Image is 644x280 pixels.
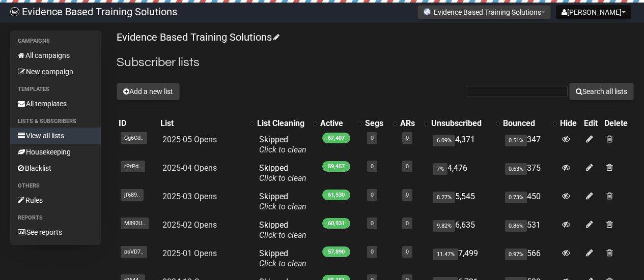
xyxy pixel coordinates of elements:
a: 0 [406,135,409,141]
a: Housekeeping [10,144,101,160]
td: 531 [501,216,558,244]
td: 566 [501,244,558,273]
a: Click to clean [259,259,306,268]
span: Skipped [259,192,306,211]
span: Skipped [259,135,306,154]
span: 0.97% [505,248,527,260]
a: See reports [10,224,101,240]
a: Rules [10,192,101,208]
th: Active: No sort applied, activate to apply an ascending sort [318,116,363,131]
a: Evidence Based Training Solutions [117,31,278,43]
span: 9.82% [433,220,455,232]
button: Add a new list [117,83,180,100]
div: Edit [584,118,600,129]
th: Delete: No sort applied, sorting is disabled [602,116,634,131]
a: New campaign [10,64,101,80]
a: All templates [10,96,101,112]
div: Active [320,118,353,129]
span: 0.73% [505,192,527,203]
button: Search all lists [569,83,634,100]
div: List [160,118,245,129]
li: Others [10,180,101,192]
span: 11.47% [433,248,458,260]
a: 0 [406,163,409,170]
span: 0.51% [505,135,527,146]
a: 2025-04 Opens [162,163,217,173]
a: 2025-01 Opens [162,248,217,258]
td: 6,635 [429,216,501,244]
td: 450 [501,188,558,216]
th: Edit: No sort applied, sorting is disabled [582,116,602,131]
span: 8.27% [433,192,455,203]
a: 0 [406,192,409,198]
li: Reports [10,212,101,224]
li: Templates [10,83,101,96]
span: Skipped [259,163,306,183]
li: Lists & subscribers [10,115,101,128]
div: Bounced [503,118,548,129]
th: List Cleaning: No sort applied, activate to apply an ascending sort [255,116,318,131]
img: favicons [423,8,431,16]
td: 5,545 [429,188,501,216]
a: Click to clean [259,145,306,154]
a: 0 [371,248,374,255]
span: 57,890 [322,246,350,257]
th: Bounced: No sort applied, activate to apply an ascending sort [501,116,558,131]
span: Cg6Cd.. [121,132,147,144]
td: 4,476 [429,159,501,188]
button: [PERSON_NAME] [556,5,631,19]
span: 0.63% [505,163,527,175]
a: 0 [371,192,374,198]
div: Hide [560,118,580,129]
th: ID: No sort applied, sorting is disabled [117,116,158,131]
a: Click to clean [259,202,306,211]
div: Segs [365,118,388,129]
a: 0 [371,135,374,141]
td: 7,499 [429,244,501,273]
td: 347 [501,131,558,159]
div: ID [119,118,156,129]
th: ARs: No sort applied, activate to apply an ascending sort [398,116,429,131]
span: M892U.. [121,217,149,229]
td: 4,371 [429,131,501,159]
div: Unsubscribed [431,118,491,129]
a: Click to clean [259,173,306,183]
a: View all lists [10,128,101,144]
span: rPrPd.. [121,161,145,172]
a: 2025-05 Opens [162,135,217,144]
a: 0 [406,248,409,255]
li: Campaigns [10,35,101,47]
a: 0 [371,220,374,227]
img: 6a635aadd5b086599a41eda90e0773ac [10,7,19,16]
h2: Subscriber lists [117,53,634,72]
a: 0 [371,163,374,170]
span: Skipped [259,220,306,240]
a: 2025-02 Opens [162,220,217,230]
span: jf689.. [121,189,144,201]
span: Skipped [259,248,306,268]
a: 0 [406,220,409,227]
th: Hide: No sort applied, sorting is disabled [558,116,582,131]
button: Evidence Based Training Solutions [417,5,551,19]
a: Blacklist [10,160,101,176]
span: 59,457 [322,161,350,172]
div: List Cleaning [257,118,308,129]
span: 0.86% [505,220,527,232]
span: 61,530 [322,190,350,200]
span: 67,407 [322,133,350,143]
span: 60,931 [322,218,350,229]
th: Segs: No sort applied, activate to apply an ascending sort [363,116,398,131]
th: Unsubscribed: No sort applied, activate to apply an ascending sort [429,116,501,131]
span: psVD7.. [121,246,147,258]
span: 6.09% [433,135,455,146]
td: 375 [501,159,558,188]
a: 2025-03 Opens [162,192,217,201]
span: 7% [433,163,447,175]
a: All campaigns [10,47,101,64]
th: List: No sort applied, activate to apply an ascending sort [158,116,255,131]
div: ARs [400,118,419,129]
a: Click to clean [259,230,306,240]
div: Delete [604,118,632,129]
